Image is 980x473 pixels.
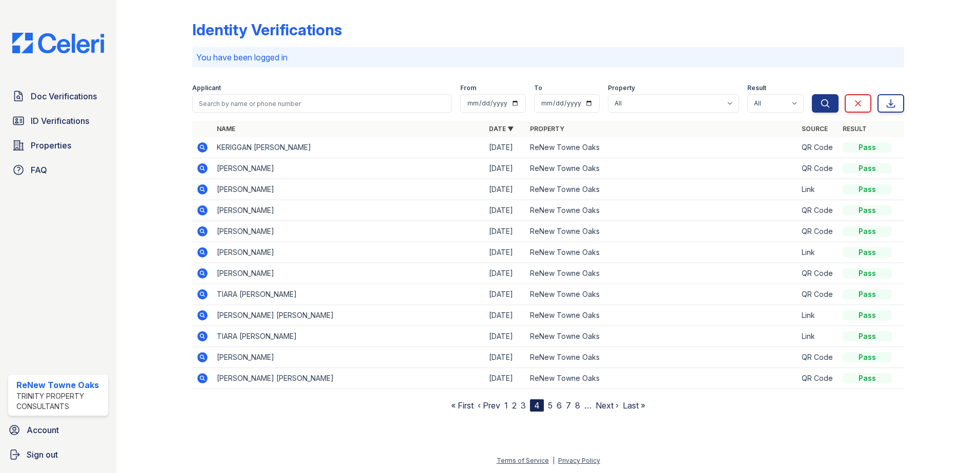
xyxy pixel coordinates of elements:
[485,179,526,200] td: [DATE]
[489,125,514,133] a: Date ▼
[8,86,108,106] a: Doc Verifications
[8,160,108,180] a: FAQ
[798,200,839,221] td: QR Code
[451,400,474,411] a: « First
[534,84,542,92] label: To
[575,400,580,411] a: 8
[196,51,900,63] p: You have been logged in
[596,400,619,411] a: Next ›
[526,158,798,179] td: ReNew Towne Oaks
[526,200,798,221] td: ReNew Towne Oaks
[512,400,517,411] a: 2
[485,221,526,242] td: [DATE]
[16,391,104,412] div: Trinity Property Consultants
[843,268,892,278] div: Pass
[4,420,112,440] a: Account
[526,137,798,158] td: ReNew Towne Oaks
[798,137,839,158] td: QR Code
[213,200,485,221] td: [PERSON_NAME]
[526,368,798,389] td: ReNew Towne Oaks
[843,331,892,341] div: Pass
[530,399,544,412] div: 4
[485,242,526,263] td: [DATE]
[213,305,485,326] td: [PERSON_NAME] [PERSON_NAME]
[8,135,108,156] a: Properties
[798,179,839,200] td: Link
[521,400,526,411] a: 3
[485,305,526,326] td: [DATE]
[213,158,485,179] td: [PERSON_NAME]
[485,284,526,305] td: [DATE]
[192,94,452,113] input: Search by name or phone number
[584,399,591,412] span: …
[192,84,221,92] label: Applicant
[798,305,839,326] td: Link
[31,90,97,102] span: Doc Verifications
[504,400,508,411] a: 1
[843,142,892,153] div: Pass
[16,379,104,391] div: ReNew Towne Oaks
[843,184,892,195] div: Pass
[843,352,892,362] div: Pass
[213,242,485,263] td: [PERSON_NAME]
[485,263,526,284] td: [DATE]
[526,263,798,284] td: ReNew Towne Oaks
[843,373,892,383] div: Pass
[623,400,645,411] a: Last »
[192,20,342,39] div: Identity Verifications
[213,179,485,200] td: [PERSON_NAME]
[217,125,235,133] a: Name
[843,125,867,133] a: Result
[526,284,798,305] td: ReNew Towne Oaks
[798,347,839,368] td: QR Code
[566,400,571,411] a: 7
[485,368,526,389] td: [DATE]
[4,444,112,465] a: Sign out
[213,263,485,284] td: [PERSON_NAME]
[485,158,526,179] td: [DATE]
[213,284,485,305] td: TIARA [PERSON_NAME]
[548,400,553,411] a: 5
[497,457,549,464] a: Terms of Service
[558,457,600,464] a: Privacy Policy
[526,347,798,368] td: ReNew Towne Oaks
[798,263,839,284] td: QR Code
[213,326,485,347] td: TIARA [PERSON_NAME]
[485,200,526,221] td: [DATE]
[843,205,892,216] div: Pass
[526,242,798,263] td: ReNew Towne Oaks
[31,139,71,152] span: Properties
[526,179,798,200] td: ReNew Towne Oaks
[31,115,89,127] span: ID Verifications
[798,221,839,242] td: QR Code
[213,137,485,158] td: KERIGGAN [PERSON_NAME]
[843,226,892,236] div: Pass
[485,326,526,347] td: [DATE]
[526,326,798,347] td: ReNew Towne Oaks
[843,163,892,174] div: Pass
[31,164,47,176] span: FAQ
[485,347,526,368] td: [DATE]
[608,84,635,92] label: Property
[526,221,798,242] td: ReNew Towne Oaks
[460,84,476,92] label: From
[843,310,892,320] div: Pass
[526,305,798,326] td: ReNew Towne Oaks
[4,33,112,53] img: CE_Logo_Blue-a8612792a0a2168367f1c8372b55b34899dd931a85d93a1a3d3e32e68fde9ad4.png
[530,125,564,133] a: Property
[557,400,562,411] a: 6
[843,247,892,257] div: Pass
[798,326,839,347] td: Link
[843,289,892,299] div: Pass
[798,284,839,305] td: QR Code
[553,457,555,464] div: |
[747,84,766,92] label: Result
[798,242,839,263] td: Link
[8,111,108,131] a: ID Verifications
[213,221,485,242] td: [PERSON_NAME]
[27,448,58,461] span: Sign out
[213,368,485,389] td: [PERSON_NAME] [PERSON_NAME]
[798,158,839,179] td: QR Code
[478,400,500,411] a: ‹ Prev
